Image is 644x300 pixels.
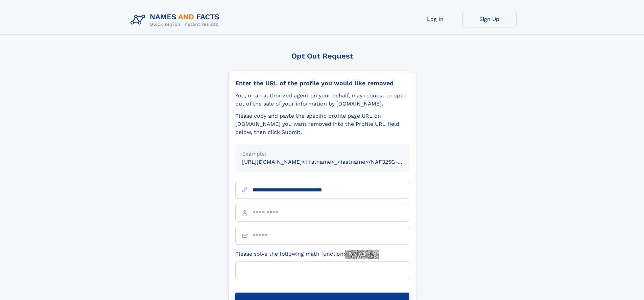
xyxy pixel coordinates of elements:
small: [URL][DOMAIN_NAME]<firstname>_<lastname>/NAF325G-xxxxxxxx [242,159,422,165]
label: Please solve the following math function: [235,250,379,259]
img: Logo Names and Facts [128,11,225,29]
div: Please copy and paste the specific profile page URL on [DOMAIN_NAME] you want removed into the Pr... [235,112,409,136]
a: Log In [408,11,462,27]
div: Example: [242,150,402,158]
div: You, or an authorized agent on your behalf, may request to opt-out of the sale of your informatio... [235,92,409,108]
div: Opt Out Request [228,52,416,60]
div: Enter the URL of the profile you would like removed [235,79,409,87]
a: Sign Up [462,11,517,27]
